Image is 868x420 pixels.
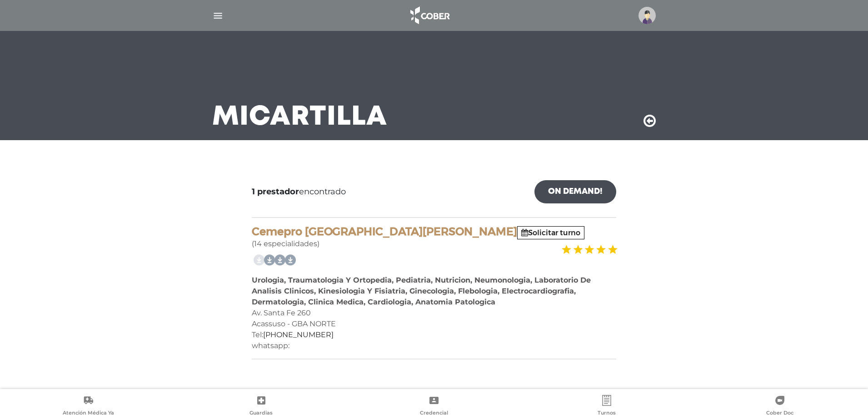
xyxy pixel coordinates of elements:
span: Atención Médica Ya [63,410,114,418]
img: logo_cober_home-white.png [405,5,453,26]
div: Acassuso - GBA NORTE [252,319,616,329]
span: Credencial [420,410,448,418]
span: encontrado [252,186,346,198]
a: Guardias [175,395,347,418]
span: Cober Doc [766,410,793,418]
h4: Cemepro [GEOGRAPHIC_DATA][PERSON_NAME] [252,225,616,238]
span: Turnos [598,410,616,418]
div: whatsapp: [252,340,616,351]
img: Cober_menu-lines-white.svg [212,10,224,21]
b: 1 prestador [252,187,299,197]
a: Solicitar turno [521,228,580,237]
span: Guardias [249,410,273,418]
div: Av. Santa Fe 260 [252,308,616,319]
img: estrellas_badge.png [560,239,618,260]
h3: Mi Cartilla [212,106,387,129]
img: profile-placeholder.svg [639,7,656,24]
a: On Demand! [534,180,616,203]
a: Turnos [520,395,693,418]
b: Urologia, Traumatologia Y Ortopedia, Pediatria, Nutricion, Neumonologia, Laboratorio De Analisis ... [252,276,591,306]
div: Tel: [252,329,616,340]
a: Atención Médica Ya [2,395,175,418]
a: Credencial [348,395,520,418]
a: [PHONE_NUMBER] [263,330,334,339]
div: (14 especialidades) [252,225,616,249]
a: Cober Doc [693,395,866,418]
